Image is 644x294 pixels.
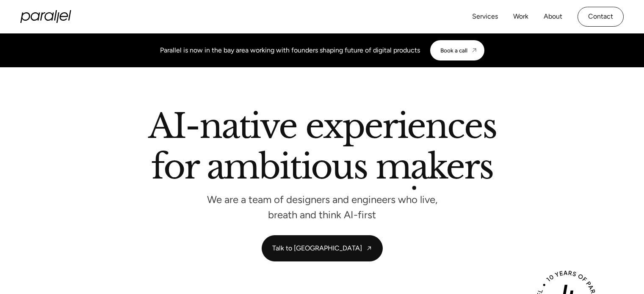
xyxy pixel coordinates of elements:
[160,45,420,55] div: Parallel is now in the bay area working with founders shaping future of digital products
[81,110,564,187] h2: AI-native experiences for ambitious makers
[440,47,467,54] div: Book a call
[471,47,478,54] img: CTA arrow image
[195,196,449,218] p: We are a team of designers and engineers who live, breath and think AI-first
[578,7,624,27] a: Contact
[544,11,562,23] a: About
[20,10,71,23] a: home
[472,11,498,23] a: Services
[513,11,528,23] a: Work
[430,40,484,60] a: Book a call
